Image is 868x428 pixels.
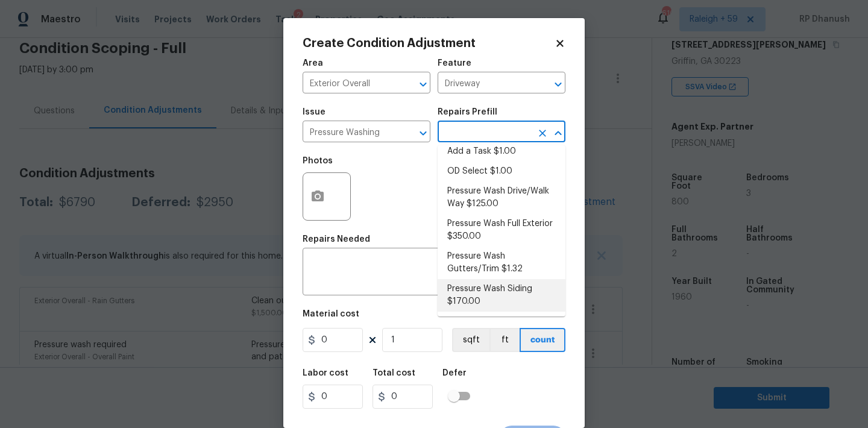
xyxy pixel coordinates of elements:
[303,37,555,49] h2: Create Condition Adjustment
[303,235,370,244] h5: Repairs Needed
[438,181,565,214] li: Pressure Wash Drive/Walk Way $125.00
[303,157,333,165] h5: Photos
[438,247,565,279] li: Pressure Wash Gutters/Trim $1.32
[303,59,323,68] h5: Area
[373,369,415,377] h5: Total cost
[438,108,497,116] h5: Repairs Prefill
[438,59,471,68] h5: Feature
[438,279,565,312] li: Pressure Wash Siding $170.00
[452,328,489,352] button: sqft
[442,369,467,377] h5: Defer
[520,328,565,352] button: count
[550,125,567,142] button: Close
[415,125,432,142] button: Open
[438,142,565,162] li: Add a Task $1.00
[415,76,432,93] button: Open
[303,310,359,318] h5: Material cost
[438,214,565,247] li: Pressure Wash Full Exterior $350.00
[550,76,567,93] button: Open
[438,162,565,181] li: OD Select $1.00
[489,328,520,352] button: ft
[303,369,348,377] h5: Labor cost
[534,125,551,142] button: Clear
[303,108,325,116] h5: Issue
